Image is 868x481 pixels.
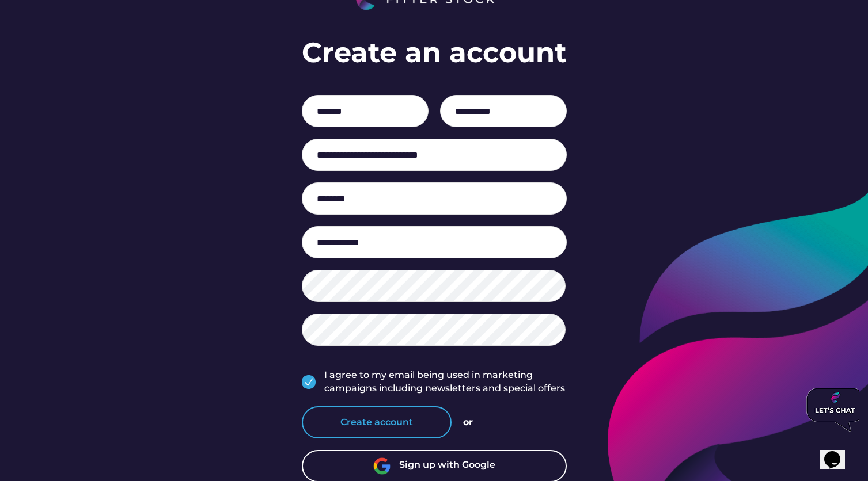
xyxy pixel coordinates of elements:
iframe: chat widget [802,383,859,436]
img: Chat attention grabber [5,5,62,48]
div: or [463,415,473,430]
img: unnamed.png [373,457,391,475]
button: Create account [302,406,452,438]
div: Sign up with Google [399,459,495,474]
div: I agree to my email being used in marketing campaigns including newsletters and special offers [324,369,567,395]
div: Create an account [302,33,567,72]
iframe: chat widget [820,435,856,469]
img: Group%201000002360.svg [302,375,316,389]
